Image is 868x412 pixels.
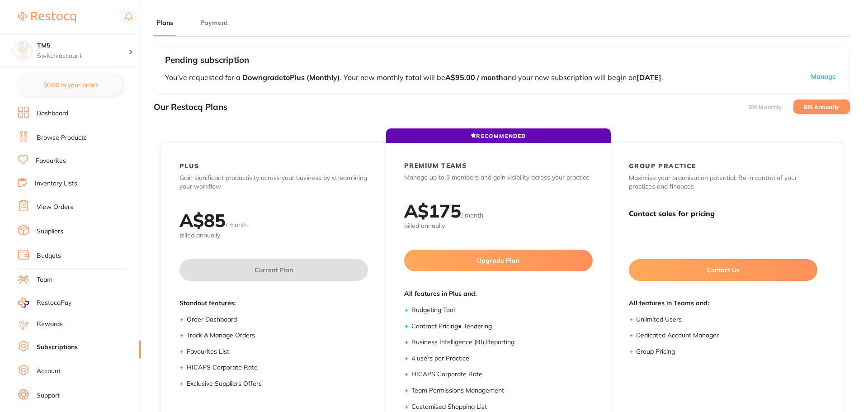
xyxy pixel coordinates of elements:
[748,104,782,110] label: Bill Monthly
[18,7,76,28] a: Restocq Logo
[404,161,467,170] h2: PREMIUM TEAMS
[411,306,593,315] li: Budgeting Tool
[411,370,593,379] li: HICAPS Corporate Rate
[18,298,29,308] img: RestocqPay
[411,403,593,412] li: Customised Shopping List
[154,102,227,112] h3: Our Restocq Plans
[404,289,593,298] span: All features in Plus and:
[37,391,60,400] a: Support
[37,343,78,352] a: Subscriptions
[629,209,817,218] h3: Contact sales for pricing
[629,299,817,308] span: All features in Teams and:
[179,231,368,240] span: billed annually
[404,222,593,231] span: billed annually
[37,367,61,376] a: Account
[187,379,368,388] li: Exclusive Suppliers Offers
[187,331,368,340] li: Track & Manage Orders
[37,109,68,118] a: Dashboard
[37,275,52,284] a: Team
[165,72,757,82] p: You’ve requested for a . Your new monthly total will be and your new subscription will begin on .
[179,162,199,170] h2: PLUS
[37,298,71,308] span: RestocqPay
[404,173,593,182] p: Manage up to 3 members and gain visibility across your practice
[179,259,368,281] button: Current Plan
[411,354,593,363] li: 4 users per Practice
[36,156,66,166] a: Favourites
[14,42,32,60] img: TM5
[636,347,817,356] li: Group Pricing
[179,299,368,308] span: Standout features:
[187,363,368,372] li: HICAPS Corporate Rate
[411,322,593,331] li: Contract Pricing ● Tendering
[471,133,526,139] span: RECOMMENDED
[37,52,128,61] p: Switch account
[187,347,368,356] li: Favourites List
[637,73,661,82] b: [DATE]
[37,227,63,236] a: Suppliers
[37,41,128,50] h4: TM5
[18,74,123,96] button: $0.00 in your order
[179,209,226,232] h2: A$ 85
[179,174,368,191] p: Gain significant productivity across your business by streamlining your workflow
[37,251,61,260] a: Budgets
[636,331,817,340] li: Dedicated Account Manager
[35,179,77,188] a: Inventory Lists
[37,133,87,142] a: Browse Products
[226,221,248,229] span: / month
[37,203,73,212] a: View Orders
[18,298,71,308] a: RestocqPay
[165,55,839,65] h3: Pending subscription
[411,386,593,395] li: Team Permissions Management
[757,72,839,82] button: Manage
[187,315,368,324] li: Order Dashboard
[18,12,76,23] img: Restocq Logo
[445,73,503,82] b: A$95.00 / month
[636,315,817,324] li: Unlimited Users
[411,338,593,347] li: Business Intelligence (BI) Reporting
[629,259,817,281] button: Contact Us
[804,104,840,110] label: Bill Annually
[629,174,817,191] p: Maximise your organisation potential. Be in control of your practices and finances
[154,19,176,27] button: Plans
[241,73,340,82] b: Downgrade to Plus (Monthly)
[629,162,696,170] h2: GROUP PRACTICE
[404,250,593,271] button: Upgrade Plan
[37,320,63,329] a: Rewards
[404,199,461,222] h2: A$ 175
[198,19,230,27] button: Payment
[461,211,483,219] span: / month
